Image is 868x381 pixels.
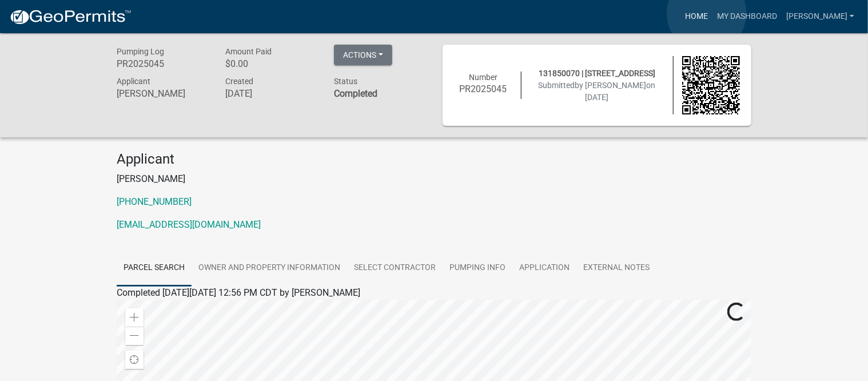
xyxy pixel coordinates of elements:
[117,219,261,230] a: [EMAIL_ADDRESS][DOMAIN_NAME]
[117,88,208,99] h6: [PERSON_NAME]
[117,250,192,287] a: Parcel search
[782,6,859,27] a: [PERSON_NAME]
[334,88,377,99] strong: Completed
[125,327,144,345] div: Zoom out
[469,73,497,82] span: Number
[117,77,150,86] span: Applicant
[225,88,317,99] h6: [DATE]
[125,308,144,327] div: Zoom in
[225,58,317,69] h6: $0.00
[576,250,656,287] a: External Notes
[575,81,647,90] span: by [PERSON_NAME]
[443,250,512,287] a: Pumping Info
[712,6,782,27] a: My Dashboard
[117,172,751,186] p: [PERSON_NAME]
[512,250,576,287] a: Application
[117,287,360,298] span: Completed [DATE][DATE] 12:56 PM CDT by [PERSON_NAME]
[334,77,357,86] span: Status
[682,56,740,114] img: QR code
[539,81,656,102] span: Submitted on [DATE]
[539,69,655,78] span: 131850070 | [STREET_ADDRESS]
[680,6,712,27] a: Home
[192,250,347,287] a: Owner and Property Information
[347,250,443,287] a: Select contractor
[225,77,253,86] span: Created
[454,84,512,94] h6: PR2025045
[117,58,208,69] h6: PR2025045
[334,45,392,65] button: Actions
[125,351,144,369] div: Find my location
[225,47,272,56] span: Amount Paid
[117,196,192,207] a: [PHONE_NUMBER]
[117,151,751,168] h4: Applicant
[117,47,164,56] span: Pumping Log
